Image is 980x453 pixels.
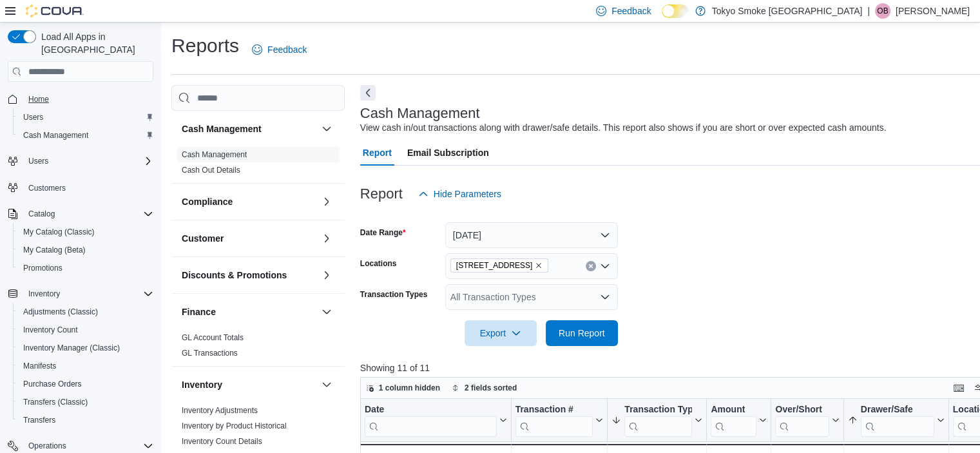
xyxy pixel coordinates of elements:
[365,404,497,437] div: Date
[472,320,529,346] span: Export
[365,404,507,437] button: Date
[624,404,692,416] div: Transaction Type
[624,404,692,437] div: Transaction Type
[182,305,216,318] h3: Finance
[360,258,397,269] label: Locations
[434,188,501,200] span: Hide Parameters
[23,153,53,169] button: Users
[515,404,603,437] button: Transaction #
[867,3,870,19] p: |
[600,261,610,271] button: Open list of options
[465,383,517,393] span: 2 fields sorted
[171,33,239,59] h1: Reports
[182,166,240,175] a: Cash Out Details
[13,303,159,321] button: Adjustments (Classic)
[775,404,839,437] button: Over/Short
[711,404,767,437] button: Amount
[182,149,247,160] span: Cash Management
[861,404,934,437] div: Drawer/Safe
[18,340,125,356] a: Inventory Manager (Classic)
[267,43,307,56] span: Feedback
[23,263,62,273] span: Promotions
[861,404,934,416] div: Drawer/Safe
[23,206,153,222] span: Catalog
[360,85,376,101] button: Next
[3,90,159,108] button: Home
[182,122,316,135] button: Cash Management
[13,321,159,339] button: Inventory Count
[23,206,60,222] button: Catalog
[611,404,702,437] button: Transaction Type
[182,195,233,208] h3: Compliance
[360,227,406,238] label: Date Range
[456,259,533,272] span: [STREET_ADDRESS]
[711,404,756,416] div: Amount
[23,179,153,195] span: Customers
[13,357,159,375] button: Manifests
[535,262,543,269] button: Remove 94 Cumberland St from selection in this group
[875,3,890,19] div: Orrion Benoit
[28,183,66,193] span: Customers
[18,304,103,320] a: Adjustments (Classic)
[662,5,689,18] input: Dark Mode
[182,269,316,282] button: Discounts & Promotions
[18,110,48,125] a: Users
[182,405,258,416] span: Inventory Adjustments
[23,397,88,407] span: Transfers (Classic)
[23,180,71,196] a: Customers
[182,378,316,391] button: Inventory
[18,358,153,374] span: Manifests
[18,358,61,374] a: Manifests
[18,128,93,143] a: Cash Management
[319,304,334,320] button: Finance
[13,108,159,126] button: Users
[28,441,66,451] span: Operations
[23,92,54,107] a: Home
[182,269,287,282] h3: Discounts & Promotions
[3,152,159,170] button: Users
[775,404,829,416] div: Over/Short
[18,322,83,338] a: Inventory Count
[182,349,238,358] a: GL Transactions
[447,380,522,396] button: 2 fields sorted
[712,3,863,19] p: Tokyo Smoke [GEOGRAPHIC_DATA]
[3,285,159,303] button: Inventory
[23,286,153,302] span: Inventory
[182,122,262,135] h3: Cash Management
[600,292,610,302] button: Open list of options
[379,383,440,393] span: 1 column hidden
[319,194,334,209] button: Compliance
[319,231,334,246] button: Customer
[13,375,159,393] button: Purchase Orders
[546,320,618,346] button: Run Report
[13,393,159,411] button: Transfers (Classic)
[18,304,153,320] span: Adjustments (Classic)
[450,258,549,273] span: 94 Cumberland St
[247,37,312,63] a: Feedback
[28,289,60,299] span: Inventory
[182,436,262,447] span: Inventory Count Details
[319,121,334,137] button: Cash Management
[182,378,222,391] h3: Inventory
[18,394,153,410] span: Transfers (Classic)
[18,412,153,428] span: Transfers
[711,404,756,437] div: Amount
[28,209,55,219] span: Catalog
[319,267,334,283] button: Discounts & Promotions
[18,376,153,392] span: Purchase Orders
[182,437,262,446] a: Inventory Count Details
[18,376,87,392] a: Purchase Orders
[23,130,88,140] span: Cash Management
[18,128,153,143] span: Cash Management
[182,305,316,318] button: Finance
[951,380,966,396] button: Keyboard shortcuts
[23,227,95,237] span: My Catalog (Classic)
[896,3,970,19] p: [PERSON_NAME]
[3,178,159,197] button: Customers
[26,5,84,17] img: Cova
[18,260,68,276] a: Promotions
[360,289,427,300] label: Transaction Types
[3,205,159,223] button: Catalog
